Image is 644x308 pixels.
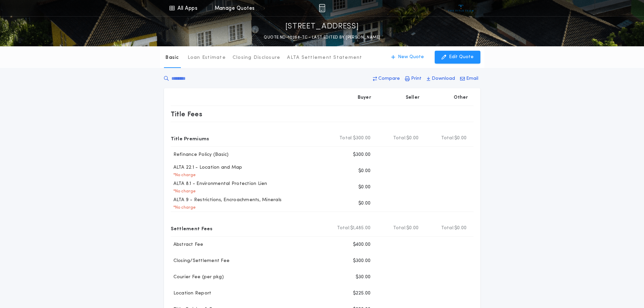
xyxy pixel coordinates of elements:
button: Email [458,73,480,85]
p: ALTA 22.1 - Location and Map [171,164,242,171]
button: Print [403,73,424,85]
p: * No charge [171,189,196,194]
p: Refinance Policy (Basic) [171,151,229,158]
p: Other [454,94,468,101]
b: Total: [339,135,353,142]
b: Total: [337,225,351,232]
span: $1,485.00 [350,225,371,232]
p: $300.00 [353,151,371,158]
span: $300.00 [353,135,371,142]
b: Total: [393,225,407,232]
p: Settlement Fees [171,223,213,234]
p: Edit Quote [449,54,474,61]
p: $30.00 [356,274,371,281]
p: * No charge [171,205,196,210]
p: Buyer [358,94,371,101]
p: ALTA 8.1 - Environmental Protection Lien [171,181,267,187]
span: $0.00 [454,225,467,232]
p: $0.00 [358,168,371,174]
span: $0.00 [406,225,419,232]
p: Title Fees [171,109,202,119]
p: $225.00 [353,290,371,297]
p: Print [411,75,422,82]
p: ALTA Settlement Statement [287,54,362,61]
p: Abstract Fee [171,241,204,248]
p: * No charge [171,172,196,178]
p: $0.00 [358,184,371,191]
b: Total: [393,135,407,142]
p: Location Report [171,290,212,297]
p: Seller [406,94,420,101]
p: Loan Estimate [188,54,226,61]
p: $400.00 [353,241,371,248]
span: $0.00 [406,135,419,142]
p: New Quote [398,54,424,61]
p: Courier Fee (per pkg) [171,274,224,281]
b: Total: [441,135,455,142]
p: Download [432,75,455,82]
button: New Quote [384,51,431,64]
p: Compare [378,75,400,82]
p: [STREET_ADDRESS] [285,21,359,32]
span: $0.00 [454,135,467,142]
p: ALTA 9 - Restrictions, Encroachments, Minerals [171,197,282,204]
p: Email [466,75,478,82]
button: Download [425,73,457,85]
button: Edit Quote [435,51,480,64]
p: $0.00 [358,200,371,207]
img: img [319,4,325,12]
button: Compare [371,73,402,85]
p: Closing Disclosure [233,54,281,61]
p: QUOTE ND-10258-TC - LAST EDITED BY [PERSON_NAME] [264,34,380,41]
p: Closing/Settlement Fee [171,258,230,264]
img: vs-icon [448,5,474,11]
b: Total: [441,225,455,232]
p: Basic [165,54,179,61]
p: Title Premiums [171,133,209,144]
p: $300.00 [353,258,371,264]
